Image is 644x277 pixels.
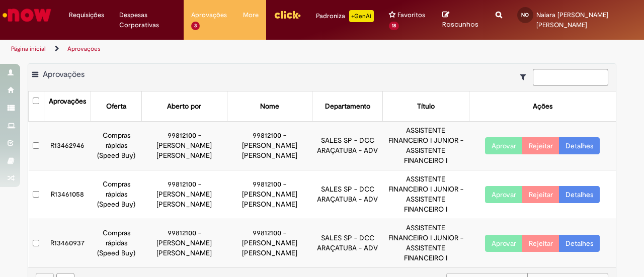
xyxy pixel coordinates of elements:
div: Título [417,102,435,112]
span: Naiara [PERSON_NAME] [PERSON_NAME] [536,11,608,29]
td: Compras rápidas (Speed Buy) [91,170,142,219]
a: Detalhes [559,186,600,203]
div: Oferta [106,102,126,112]
td: R13462946 [44,122,91,170]
td: Compras rápidas (Speed Buy) [91,122,142,170]
td: 99812100 - [PERSON_NAME] [PERSON_NAME] [227,122,312,170]
td: 99812100 - [PERSON_NAME] [PERSON_NAME] [227,170,312,219]
td: R13460937 [44,219,91,267]
td: R13461058 [44,170,91,219]
span: NO [521,12,529,18]
span: 3 [191,22,200,30]
div: Aprovações [49,97,86,107]
span: 18 [389,22,399,30]
div: Aberto por [167,102,201,112]
a: Detalhes [559,235,600,252]
a: Aprovações [67,45,101,53]
button: Aprovar [485,186,523,203]
a: Rascunhos [442,11,480,29]
td: 99812100 - [PERSON_NAME] [PERSON_NAME] [141,219,227,267]
button: Aprovar [485,235,523,252]
div: Departamento [325,102,370,112]
span: More [243,10,259,20]
button: Rejeitar [522,137,559,154]
button: Rejeitar [522,235,559,252]
div: Nome [260,102,279,112]
span: Despesas Corporativas [119,10,176,30]
th: Aprovações [44,91,91,121]
span: Aprovações [43,69,85,79]
td: SALES SP - DCC ARAÇATUBA - ADV [312,219,383,267]
a: Página inicial [11,45,46,53]
div: Ações [533,102,552,112]
ul: Trilhas de página [8,40,422,58]
button: Aprovar [485,137,523,154]
td: ASSISTENTE FINANCEIRO I JUNIOR - ASSISTENTE FINANCEIRO I [383,122,469,170]
td: SALES SP - DCC ARAÇATUBA - ADV [312,170,383,219]
td: Compras rápidas (Speed Buy) [91,219,142,267]
p: +GenAi [349,10,374,22]
td: SALES SP - DCC ARAÇATUBA - ADV [312,122,383,170]
button: Rejeitar [522,186,559,203]
td: ASSISTENTE FINANCEIRO I JUNIOR - ASSISTENTE FINANCEIRO I [383,170,469,219]
i: Mostrar filtros para: Suas Solicitações [520,73,531,80]
span: Rascunhos [442,20,478,29]
div: Padroniza [316,10,374,22]
span: Favoritos [397,10,425,20]
td: 99812100 - [PERSON_NAME] [PERSON_NAME] [227,219,312,267]
span: Aprovações [191,10,227,20]
td: 99812100 - [PERSON_NAME] [PERSON_NAME] [141,170,227,219]
img: click_logo_yellow_360x200.png [274,7,301,22]
img: ServiceNow [1,5,53,25]
a: Detalhes [559,137,600,154]
td: 99812100 - [PERSON_NAME] [PERSON_NAME] [141,122,227,170]
span: Requisições [69,10,104,20]
td: ASSISTENTE FINANCEIRO I JUNIOR - ASSISTENTE FINANCEIRO I [383,219,469,267]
